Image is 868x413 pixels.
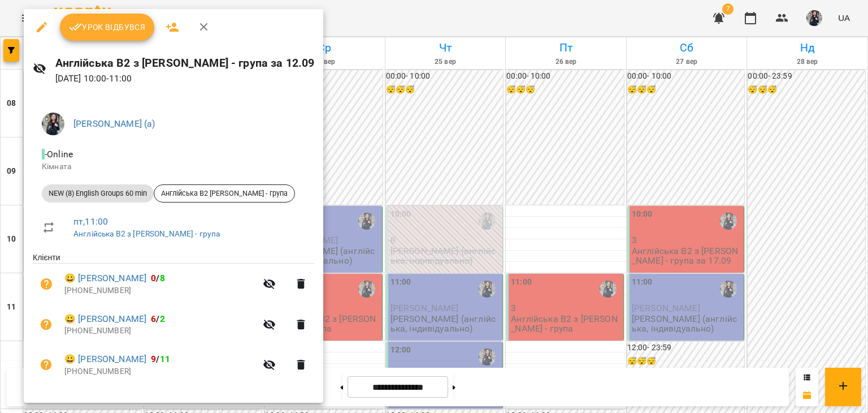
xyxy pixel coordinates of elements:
p: [DATE] 10:00 - 11:00 [55,72,315,85]
b: / [151,354,170,364]
span: NEW (8) English Groups 60 min [42,188,154,199]
span: 9 [151,354,156,364]
span: 11 [160,354,170,364]
b: / [151,313,164,324]
b: / [151,273,164,283]
p: [PHONE_NUMBER] [64,325,256,337]
img: 5dc71f453aaa25dcd3a6e3e648fe382a.JPG [42,113,64,135]
span: - Online [42,149,75,160]
a: Англійська B2 з [PERSON_NAME] - група [73,229,220,238]
p: Кімната [42,161,305,173]
a: [PERSON_NAME] (а) [73,118,155,129]
span: 2 [160,313,165,324]
a: 😀 [PERSON_NAME] [64,312,146,326]
span: 0 [151,273,156,283]
a: 😀 [PERSON_NAME] [64,352,146,366]
span: Урок відбувся [69,20,146,34]
button: Урок відбувся [60,14,155,41]
span: 8 [160,273,165,283]
a: 😀 [PERSON_NAME] [64,272,146,285]
button: Візит ще не сплачено. Додати оплату? [33,311,60,338]
button: Візит ще не сплачено. Додати оплату? [33,270,60,298]
a: пт , 11:00 [73,216,108,227]
ul: Клієнти [33,252,314,389]
button: Візит ще не сплачено. Додати оплату? [33,351,60,378]
span: Англійська В2 [PERSON_NAME] - група [154,188,294,199]
span: 6 [151,313,156,324]
p: [PHONE_NUMBER] [64,366,256,377]
h6: Англійська B2 з [PERSON_NAME] - група за 12.09 [55,54,315,72]
p: [PHONE_NUMBER] [64,285,256,296]
div: Англійська В2 [PERSON_NAME] - група [154,184,295,203]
